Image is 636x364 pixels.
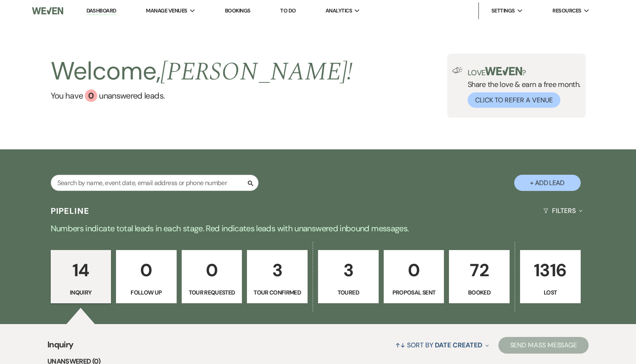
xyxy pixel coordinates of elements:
a: 0Tour Requested [182,250,242,303]
button: Click to Refer a Venue [468,92,560,108]
a: 1316Lost [520,250,581,303]
p: Tour Confirmed [252,288,302,297]
p: 0 [121,256,171,284]
a: 3Tour Confirmed [247,250,308,303]
input: Search by name, event date, email address or phone number [51,175,259,191]
p: 3 [323,256,373,284]
a: You have 0 unanswered leads. [51,89,353,102]
p: 3 [252,256,302,284]
a: Dashboard [86,7,116,15]
img: weven-logo-green.svg [485,67,522,75]
span: Date Created [435,341,482,349]
p: 1316 [525,256,575,284]
button: Filters [540,200,585,222]
button: Sort By Date Created [392,334,492,356]
a: 0Proposal Sent [384,250,444,303]
p: 14 [56,256,106,284]
span: Settings [491,7,515,15]
a: 14Inquiry [51,250,111,303]
a: 0Follow Up [116,250,177,303]
div: 0 [85,89,97,102]
p: Inquiry [56,288,106,297]
span: ↑↓ [395,341,405,349]
img: Weven Logo [32,2,63,20]
h3: Pipeline [51,205,90,217]
a: 3Toured [318,250,379,303]
button: Send Mass Message [498,337,589,354]
span: Inquiry [47,338,74,356]
p: 72 [454,256,504,284]
span: Analytics [325,7,352,15]
p: Lost [525,288,575,297]
h2: Welcome, [51,54,353,89]
span: Manage Venues [146,7,187,15]
a: To Do [280,7,296,14]
p: 0 [389,256,439,284]
p: Tour Requested [187,288,237,297]
p: Proposal Sent [389,288,439,297]
p: Booked [454,288,504,297]
img: loud-speaker-illustration.svg [452,67,463,74]
a: 72Booked [449,250,510,303]
a: Bookings [225,7,251,14]
p: Toured [323,288,373,297]
p: Love ? [468,67,581,77]
div: Share the love & earn a free month. [463,67,581,108]
p: 0 [187,256,237,284]
button: + Add Lead [514,175,581,191]
p: Follow Up [121,288,171,297]
p: Numbers indicate total leads in each stage. Red indicates leads with unanswered inbound messages. [19,222,617,235]
span: [PERSON_NAME] ! [160,53,353,91]
span: Resources [552,7,581,15]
